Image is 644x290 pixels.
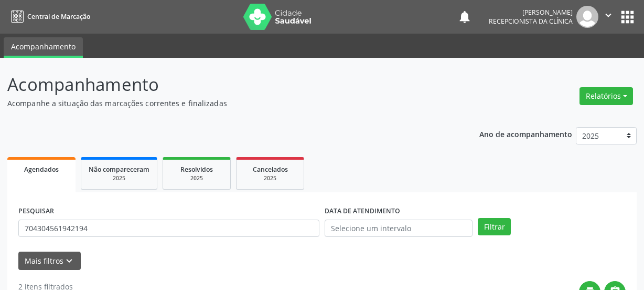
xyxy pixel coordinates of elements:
[603,9,614,21] i: 
[170,174,223,182] div: 2025
[618,8,637,26] button: apps
[18,220,319,237] input: Nome, CNS
[63,255,75,267] i: keyboard_arrow_down
[89,165,149,174] span: Não compareceram
[7,98,448,109] p: Acompanhe a situação das marcações correntes e finalizadas
[4,37,83,58] a: Acompanhamento
[479,127,572,140] p: Ano de acompanhamento
[24,165,59,174] span: Agendados
[244,174,296,182] div: 2025
[325,203,400,220] label: DATA DE ATENDIMENTO
[598,6,618,28] button: 
[27,12,90,21] span: Central de Marcação
[579,87,633,105] button: Relatórios
[478,218,511,236] button: Filtrar
[325,220,473,237] input: Selecione um intervalo
[489,17,573,26] span: Recepcionista da clínica
[7,8,90,25] a: Central de Marcação
[7,71,448,98] p: Acompanhamento
[89,174,149,182] div: 2025
[180,165,213,174] span: Resolvidos
[18,203,54,220] label: PESQUISAR
[253,165,288,174] span: Cancelados
[18,252,81,270] button: Mais filtroskeyboard_arrow_down
[576,6,598,28] img: img
[457,9,472,24] button: notifications
[489,8,573,17] div: [PERSON_NAME]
